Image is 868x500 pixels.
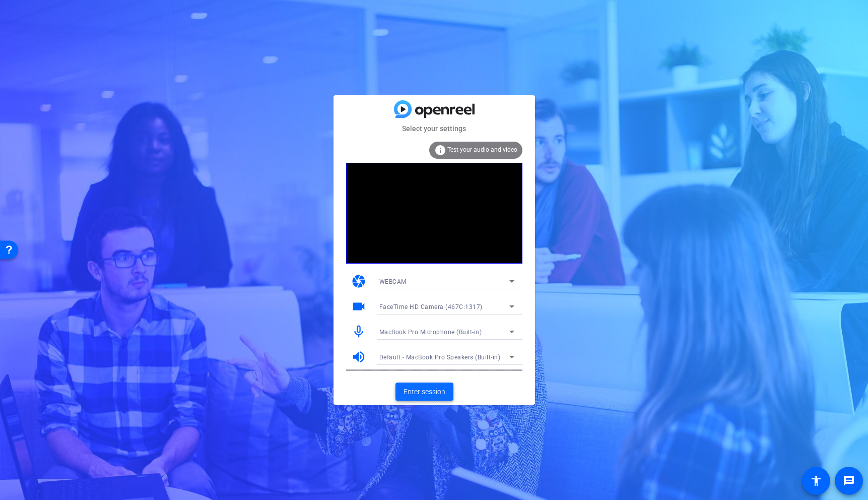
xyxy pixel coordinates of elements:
button: Enter session [395,383,453,401]
span: Default - MacBook Pro Speakers (Built-in) [379,354,501,361]
mat-card-subtitle: Select your settings [333,123,535,134]
mat-icon: info [434,144,446,156]
img: blue-gradient.svg [394,100,475,118]
span: FaceTime HD Camera (467C:1317) [379,303,483,310]
mat-icon: message [843,475,855,487]
mat-icon: volume_up [351,349,366,364]
mat-icon: videocam [351,299,366,314]
span: Enter session [404,387,445,397]
mat-icon: mic_none [351,324,366,339]
mat-icon: accessibility [810,475,822,487]
span: Test your audio and video [447,146,517,153]
span: MacBook Pro Microphone (Built-in) [379,329,482,336]
span: WEBCAM [379,278,407,285]
mat-icon: camera [351,274,366,289]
